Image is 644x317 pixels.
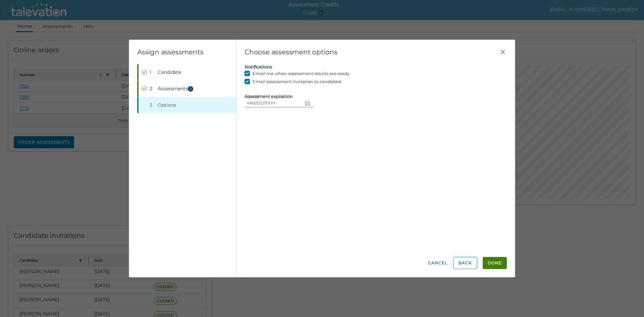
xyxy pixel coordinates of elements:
[150,85,155,92] div: 2
[139,97,236,113] button: 3Options
[142,69,147,75] cds-icon: Completed
[188,86,193,92] span: 2
[483,257,507,269] button: Done
[150,69,155,75] div: 1
[253,69,350,77] label: Email me when assessment results are ready
[142,86,147,91] cds-icon: Completed
[139,64,236,80] button: Completed
[137,48,203,56] clr-wizard-title: Assign assessments
[245,48,499,56] span: Choose assessment options
[302,99,314,107] button: Choose date
[158,102,176,108] span: Options
[158,85,195,92] span: Assessments
[253,77,342,86] label: Email assessment invitation to candidate
[453,257,477,269] button: Back
[150,102,155,108] div: 3
[245,94,293,99] label: Assessment expiration
[158,69,181,75] span: Candidate
[137,64,236,113] nav: Wizard steps
[139,81,236,97] button: Completed
[245,64,272,69] label: Notifications
[245,99,302,107] input: MM/DD/YYYY
[499,48,507,56] button: Close
[428,257,448,269] button: Cancel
